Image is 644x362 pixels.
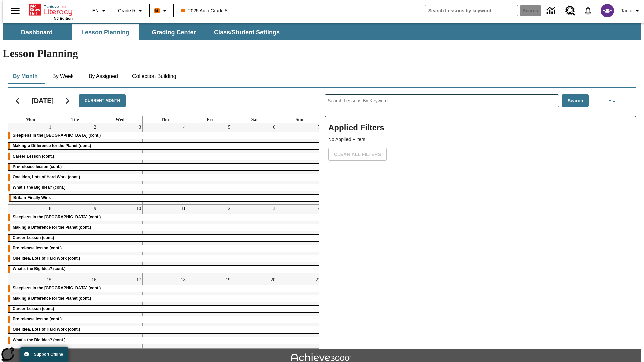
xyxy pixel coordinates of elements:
[277,204,322,276] td: September 14, 2025
[143,276,187,347] td: September 18, 2025
[187,204,232,276] td: September 12, 2025
[152,28,196,36] span: Grading Center
[13,246,62,250] span: Pre-release lesson (cont.)
[53,204,98,276] td: September 9, 2025
[180,276,187,284] a: September 18, 2025
[8,276,53,347] td: September 15, 2025
[159,116,170,123] a: Thursday
[224,347,232,355] a: September 26, 2025
[3,23,641,40] div: SubNavbar
[79,94,126,107] button: Current Month
[118,7,135,14] span: Grade 5
[140,24,207,40] button: Grading Center
[8,224,322,231] div: Making a Difference for the Planet (cont.)
[277,123,322,205] td: September 7, 2025
[21,28,53,36] span: Dashboard
[8,132,322,139] div: Sleepless in the Animal Kingdom (cont.)
[143,123,187,205] td: September 4, 2025
[579,2,597,19] a: Notifications
[13,215,101,219] span: Sleepless in the Animal Kingdom (cont.)
[13,154,54,159] span: Career Lesson (cont.)
[13,338,66,342] span: What's the Big Idea? (cont.)
[45,276,53,284] a: September 15, 2025
[227,123,232,131] a: September 5, 2025
[13,286,101,290] span: Sleepless in the Animal Kingdom (cont.)
[137,123,142,131] a: September 3, 2025
[8,68,43,84] button: By Month
[48,123,53,131] a: September 1, 2025
[8,143,322,149] div: Making a Difference for the Planet (cont.)
[32,97,54,105] h2: [DATE]
[8,337,322,344] div: What's the Big Idea? (cont.)
[209,24,285,40] button: Class/Student Settings
[180,205,187,213] a: September 11, 2025
[83,68,123,84] button: By Assigned
[8,174,322,181] div: One Idea, Lots of Hard Work (cont.)
[562,94,589,107] button: Search
[232,276,277,347] td: September 20, 2025
[9,195,321,201] div: Britain Finally Wins
[98,276,143,347] td: September 17, 2025
[70,116,80,123] a: Tuesday
[2,85,319,349] div: Calendar
[182,123,187,131] a: September 4, 2025
[20,347,68,362] button: Support Offline
[605,94,619,107] button: Filters Side menu
[13,296,91,301] span: Making a Difference for the Planet (cont.)
[8,214,322,221] div: Sleepless in the Animal Kingdom (cont.)
[59,92,76,109] button: Next
[561,2,579,20] a: Resource Center, Will open in new tab
[8,285,322,292] div: Sleepless in the Animal Kingdom (cont.)
[3,24,286,40] div: SubNavbar
[152,5,171,17] button: Boost Class color is orange. Change class color
[13,266,66,271] span: What's the Big Idea? (cont.)
[13,133,101,138] span: Sleepless in the Animal Kingdom (cont.)
[34,352,63,357] span: Support Offline
[13,164,62,169] span: Pre-release lesson (cont.)
[90,276,98,284] a: September 16, 2025
[319,85,636,349] div: Search
[232,204,277,276] td: September 13, 2025
[187,276,232,347] td: September 19, 2025
[3,24,70,40] button: Dashboard
[5,1,25,21] button: Open side menu
[294,116,305,123] a: Sunday
[597,2,618,19] button: Select a new avatar
[135,205,142,213] a: September 10, 2025
[54,16,73,20] span: NJ Edition
[317,123,322,131] a: September 7, 2025
[8,245,322,252] div: Pre-release lesson (cont.)
[425,5,518,16] input: search field
[224,205,232,213] a: September 12, 2025
[135,347,142,355] a: September 24, 2025
[8,295,322,302] div: Making a Difference for the Planet (cont.)
[232,123,277,205] td: September 6, 2025
[8,153,322,160] div: Career Lesson (cont.)
[9,92,26,109] button: Previous
[8,306,322,312] div: Career Lesson (cont.)
[314,347,322,355] a: September 28, 2025
[98,204,143,276] td: September 10, 2025
[181,7,228,14] span: 2025 Auto Grade 5
[8,184,322,191] div: What's the Big Idea? (cont.)
[13,317,62,321] span: Pre-release lesson (cont.)
[135,276,142,284] a: September 17, 2025
[8,123,53,205] td: September 1, 2025
[13,256,80,261] span: One Idea, Lots of Hard Work (cont.)
[618,5,644,17] button: Profile/Settings
[13,143,91,148] span: Making a Difference for the Planet (cont.)
[24,116,37,123] a: Monday
[93,123,98,131] a: September 2, 2025
[314,205,322,213] a: September 14, 2025
[269,276,277,284] a: September 20, 2025
[8,326,322,333] div: One Idea, Lots of Hard Work (cont.)
[13,175,80,179] span: One Idea, Lots of Hard Work (cont.)
[187,123,232,205] td: September 5, 2025
[13,195,51,200] span: Britain Finally Wins
[224,276,232,284] a: September 19, 2025
[13,225,91,230] span: Making a Difference for the Planet (cont.)
[8,255,322,262] div: One Idea, Lots of Hard Work (cont.)
[13,185,66,190] span: What's the Big Idea? (cont.)
[8,316,322,323] div: Pre-release lesson (cont.)
[143,204,187,276] td: September 11, 2025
